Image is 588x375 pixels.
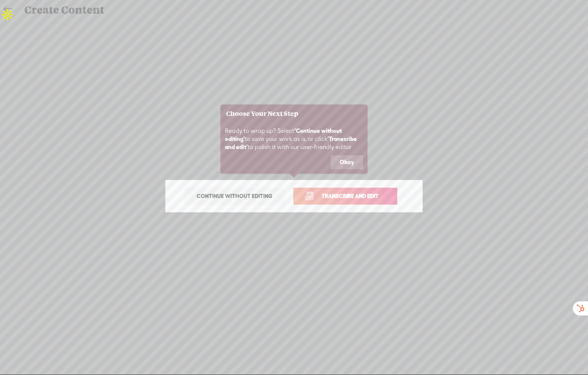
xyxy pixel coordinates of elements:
[225,127,342,142] b: 'Continue without editing'
[226,110,362,117] h3: Choose Your Next Step
[189,191,280,201] span: Continue without editing
[225,135,357,150] b: 'Transcribe and edit'
[331,155,363,169] button: Okay
[220,123,367,155] div: Ready to wrap up? Select to save your work as is, or click to polish it with our user-friendly ed...
[314,192,386,200] span: Transcribe and edit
